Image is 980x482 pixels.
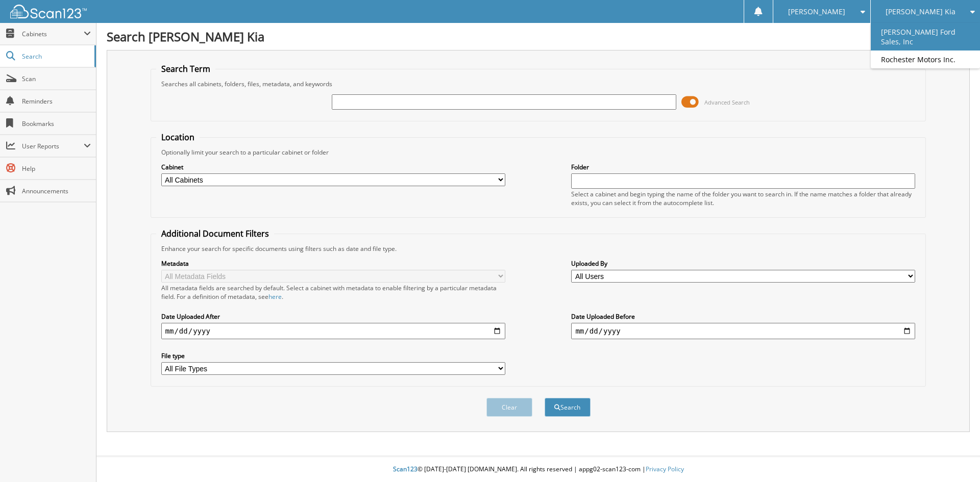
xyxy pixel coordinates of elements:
span: [PERSON_NAME] Kia [886,9,955,15]
div: Enhance your search for specific documents using filters such as date and file type. [156,244,921,253]
span: Search [22,52,89,61]
label: File type [161,351,505,360]
div: Select a cabinet and begin typing the name of the folder you want to search in. If the name match... [571,190,915,207]
span: Cabinets [22,30,84,38]
a: Rochester Motors Inc. [871,50,980,68]
a: here [268,292,282,301]
legend: Search Term [156,63,215,74]
button: Search [545,398,591,417]
label: Date Uploaded After [161,312,505,321]
span: [PERSON_NAME] [788,9,845,15]
a: Privacy Policy [646,465,684,473]
div: Searches all cabinets, folders, files, metadata, and keywords [156,80,921,88]
input: start [161,323,505,339]
span: User Reports [22,142,84,150]
legend: Location [156,132,200,143]
div: © [DATE]-[DATE] [DOMAIN_NAME]. All rights reserved | appg02-scan123-com | [96,457,980,482]
label: Cabinet [161,163,505,171]
span: Announcements [22,187,91,195]
img: scan123-logo-white.svg [10,5,87,18]
span: Reminders [22,97,91,106]
iframe: Chat Widget [929,433,980,482]
label: Date Uploaded Before [571,312,915,321]
div: All metadata fields are searched by default. Select a cabinet with metadata to enable filtering b... [161,284,505,301]
span: Scan123 [393,465,418,473]
label: Metadata [161,259,505,268]
span: Advanced Search [704,98,750,106]
span: Help [22,164,91,173]
h1: Search [PERSON_NAME] Kia [107,28,970,45]
input: end [571,323,915,339]
span: Scan [22,74,91,83]
span: Bookmarks [22,119,91,128]
button: Clear [486,398,532,417]
a: [PERSON_NAME] Ford Sales, Inc [871,23,980,50]
label: Uploaded By [571,259,915,268]
div: Optionally limit your search to a particular cabinet or folder [156,148,921,157]
legend: Additional Document Filters [156,228,274,239]
label: Folder [571,163,915,171]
